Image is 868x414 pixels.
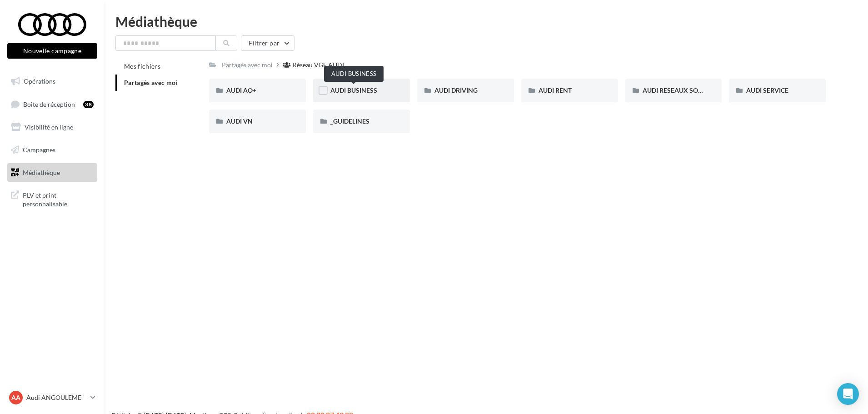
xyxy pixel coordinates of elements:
[226,117,253,125] span: AUDI VN
[643,86,718,94] span: AUDI RESEAUX SOCIAUX
[26,393,87,402] p: Audi ANGOULEME
[124,79,178,86] span: Partagés avec moi
[434,86,478,94] span: AUDI DRIVING
[23,168,60,176] span: Médiathèque
[241,35,294,51] button: Filtrer par
[83,101,94,108] div: 38
[324,66,384,82] div: AUDI BUSINESS
[24,77,55,85] span: Opérations
[23,100,75,108] span: Boîte de réception
[5,140,99,160] a: Campagnes
[5,118,99,137] a: Visibilité en ligne
[7,389,97,406] a: AA Audi ANGOULEME
[539,86,572,94] span: AUDI RENT
[330,86,377,94] span: AUDI BUSINESS
[25,123,73,131] span: Visibilité en ligne
[5,185,99,212] a: PLV et print personnalisable
[7,43,97,59] button: Nouvelle campagne
[5,163,99,182] a: Médiathèque
[124,62,160,70] span: Mes fichiers
[837,383,859,405] div: Open Intercom Messenger
[330,117,369,125] span: _GUIDELINES
[11,393,20,402] span: AA
[226,86,256,94] span: AUDI AO+
[222,60,273,70] div: Partagés avec moi
[5,95,99,114] a: Boîte de réception38
[746,86,788,94] span: AUDI SERVICE
[5,72,99,91] a: Opérations
[23,146,55,154] span: Campagnes
[23,189,94,209] span: PLV et print personnalisable
[293,60,344,70] div: Réseau VGF AUDI
[115,15,857,28] div: Médiathèque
